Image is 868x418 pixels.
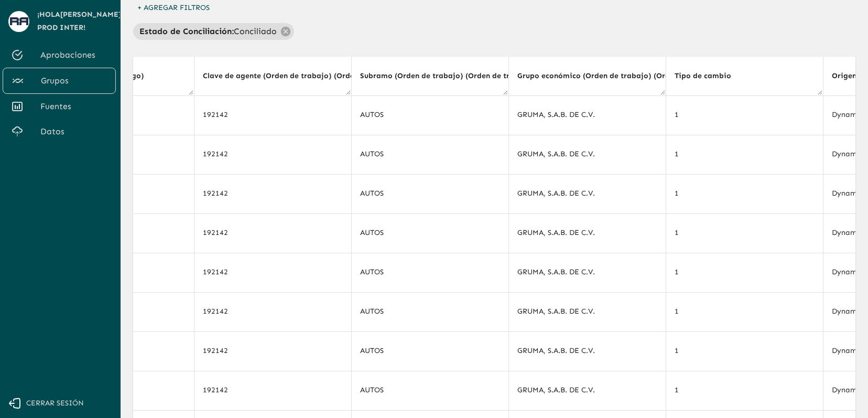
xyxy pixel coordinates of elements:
[203,306,343,317] div: 192142
[517,267,657,277] div: GRUMA, S.A.B. DE C.V.
[517,110,657,120] div: GRUMA, S.A.B. DE C.V.
[3,68,116,94] a: Grupos
[517,346,657,356] div: GRUMA, S.A.B. DE C.V.
[40,100,107,113] span: Fuentes
[3,94,116,119] a: Fuentes
[675,149,815,159] div: 1
[360,70,548,82] span: Subramo (Orden de trabajo) (Orden de trabajo)
[360,385,500,395] div: AUTOS
[675,385,815,395] div: 1
[517,188,657,199] div: GRUMA, S.A.B. DE C.V.
[203,149,343,159] div: 192142
[203,228,343,238] div: 192142
[41,74,107,87] span: Grupos
[139,25,234,38] p: Estado de Conciliación :
[360,346,500,356] div: AUTOS
[40,49,107,61] span: Aprobaciones
[517,149,657,159] div: GRUMA, S.A.B. DE C.V.
[360,267,500,277] div: AUTOS
[675,306,815,317] div: 1
[203,385,343,395] div: 192142
[10,17,28,25] img: avatar
[675,267,815,277] div: 1
[203,188,343,199] div: 192142
[3,42,116,68] a: Aprobaciones
[360,149,500,159] div: AUTOS
[234,25,277,38] p: Conciliado
[675,228,815,238] div: 1
[675,188,815,199] div: 1
[203,267,343,277] div: 192142
[675,110,815,120] div: 1
[360,188,500,199] div: AUTOS
[360,306,500,317] div: AUTOS
[203,346,343,356] div: 192142
[40,125,107,138] span: Datos
[675,70,745,82] span: Tipo de cambio
[133,23,294,40] div: Estado de Conciliación:Conciliado
[517,306,657,317] div: GRUMA, S.A.B. DE C.V.
[517,70,736,82] span: Grupo económico (Orden de trabajo) (Orden de trabajo)
[675,346,815,356] div: 1
[203,110,343,120] div: 192142
[37,8,122,34] span: ¡Hola [PERSON_NAME] Prod Inter !
[3,119,116,144] a: Datos
[517,228,657,238] div: GRUMA, S.A.B. DE C.V.
[517,385,657,395] div: GRUMA, S.A.B. DE C.V.
[203,70,416,82] span: Clave de agente (Orden de trabajo) (Orden de trabajo)
[360,110,500,120] div: AUTOS
[360,228,500,238] div: AUTOS
[26,397,84,410] span: Cerrar sesión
